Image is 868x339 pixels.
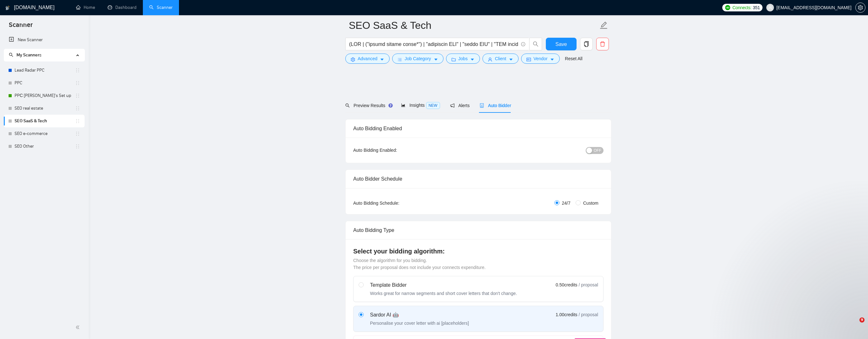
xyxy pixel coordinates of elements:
[4,102,85,115] li: SEO real estate
[753,4,760,11] span: 351
[546,38,577,50] button: Save
[4,89,85,102] li: PPС Misha's Set up
[580,38,593,50] button: copy
[4,64,85,77] li: Lead Radar PPC
[859,317,865,323] span: 9
[732,4,751,11] span: Connects:
[370,281,517,289] div: Template Bidder
[398,57,402,62] span: bars
[345,103,350,108] span: search
[15,64,75,77] a: Lead Radar PPC
[75,324,82,330] span: double-left
[565,55,582,62] a: Reset All
[488,57,492,62] span: user
[480,103,511,108] span: Auto Bidder
[380,57,384,62] span: caret-down
[855,3,865,13] button: setting
[4,34,85,46] li: New Scanner
[470,57,475,62] span: caret-down
[521,54,560,64] button: idcardVendorcaret-down
[533,55,547,62] span: Vendor
[581,200,601,207] span: Custom
[15,102,75,115] a: SEO real estate
[15,77,75,89] a: PPC
[353,258,486,270] span: Choose the algorithm for you bidding. The price per proposal does not include your connects expen...
[559,200,573,207] span: 24/7
[5,3,10,13] img: logo
[149,5,173,10] a: searchScanner
[75,144,80,149] span: holder
[9,52,41,58] span: My Scanners
[75,106,80,111] span: holder
[4,20,38,34] span: Scanner
[15,115,75,127] a: SEO SaaS & Tech
[353,119,603,138] div: Auto Bidding Enabled
[392,54,443,64] button: barsJob Categorycaret-down
[75,118,80,124] span: holder
[480,103,484,108] span: robot
[426,102,440,109] span: NEW
[353,221,603,239] div: Auto Bidding Type
[76,5,95,10] a: homeHome
[401,103,440,108] span: Insights
[345,103,391,108] span: Preview Results
[434,57,438,62] span: caret-down
[108,5,137,10] a: dashboardDashboard
[725,5,730,10] img: upwork-logo.png
[458,55,468,62] span: Jobs
[349,17,598,33] input: Scanner name...
[579,282,598,288] span: / proposal
[555,40,567,48] span: Save
[550,57,554,62] span: caret-down
[345,54,390,64] button: settingAdvancedcaret-down
[527,57,531,62] span: idcard
[509,57,513,62] span: caret-down
[600,21,608,29] span: edit
[521,42,525,46] span: info-circle
[15,127,75,140] a: SEO e-commerce
[351,57,355,62] span: setting
[388,103,393,108] div: Tooltip anchor
[446,54,480,64] button: folderJobscaret-down
[846,317,862,333] iframe: Intercom live chat
[353,247,603,256] h4: Select your bidding algorithm:
[579,311,598,318] span: / proposal
[596,38,609,50] button: delete
[594,147,601,154] span: OFF
[9,34,80,46] a: New Scanner
[4,140,85,153] li: SEO Other
[16,52,41,58] span: My Scanners
[451,57,456,62] span: folder
[768,5,772,10] span: user
[556,311,577,318] span: 1.00 credits
[4,127,85,140] li: SEO e-commerce
[370,311,469,319] div: Sardor AI 🤖
[353,170,603,188] div: Auto Bidder Schedule
[75,131,80,136] span: holder
[349,40,518,48] input: Search Freelance Jobs...
[597,41,609,47] span: delete
[401,103,405,107] span: area-chart
[353,200,437,207] div: Auto Bidding Schedule:
[529,38,542,50] button: search
[4,115,85,127] li: SEO SaaS & Tech
[15,89,75,102] a: PPС [PERSON_NAME]'s Set up
[370,320,469,326] div: Personalise your cover letter with ai [placeholders]
[580,41,592,47] span: copy
[495,55,506,62] span: Client
[530,41,542,47] span: search
[15,140,75,153] a: SEO Other
[450,103,455,108] span: notification
[556,281,577,288] span: 0.50 credits
[75,80,80,86] span: holder
[358,55,377,62] span: Advanced
[9,53,13,57] span: search
[450,103,470,108] span: Alerts
[370,290,517,297] div: Works great for narrow segments and short cover letters that don't change.
[4,77,85,89] li: PPC
[75,93,80,98] span: holder
[75,68,80,73] span: holder
[855,5,865,10] a: setting
[405,55,431,62] span: Job Category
